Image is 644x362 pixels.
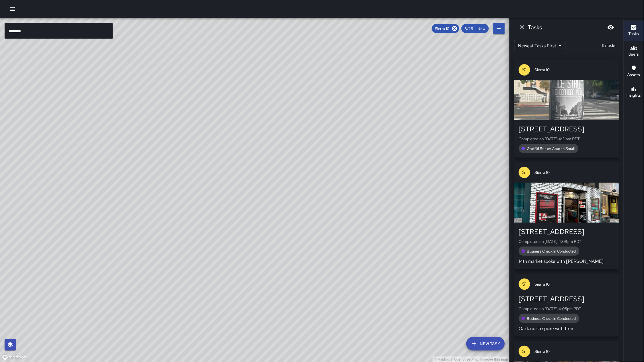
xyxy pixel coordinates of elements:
[629,51,639,58] h6: Users
[624,62,644,82] button: Assets
[535,170,614,175] span: Sierra 10
[524,316,580,321] span: Business Check In Conducted
[627,92,641,99] h6: Insights
[519,306,614,312] p: Completed on [DATE] 4:05pm PDT
[624,82,644,103] button: Insights
[535,67,614,73] span: Sierra 10
[627,72,640,78] h6: Assets
[605,22,617,33] button: Blur
[466,337,505,351] button: New Task
[493,23,505,34] button: Filters
[519,294,614,304] div: [STREET_ADDRESS]
[523,348,527,355] p: S1
[519,227,614,236] div: [STREET_ADDRESS]
[535,349,614,354] span: Sierra 10
[517,22,528,33] button: Dismiss
[600,42,619,49] p: 15 tasks
[514,162,619,269] button: S1Sierra 10[STREET_ADDRESS]Completed on [DATE] 4:09pm PDTBusiness Check In Conducted14th market s...
[523,66,527,73] p: S1
[624,21,644,41] button: Tasks
[514,274,619,337] button: S1Sierra 10[STREET_ADDRESS]Completed on [DATE] 4:05pm PDTBusiness Check In ConductedOaklandish sp...
[519,258,614,265] p: 14th market spoke with [PERSON_NAME]
[524,146,578,151] span: Graffiti Sticker Abated Small
[514,40,566,51] div: Newest Tasks First
[524,249,580,254] span: Business Check In Conducted
[461,26,489,31] span: 8/25 — Now
[519,125,614,134] div: [STREET_ADDRESS]
[432,24,459,33] div: Sierra 10
[535,281,614,287] span: Sierra 10
[624,41,644,62] button: Users
[519,325,614,332] p: Oaklandish spoke with tren
[514,60,619,158] button: S1Sierra 10[STREET_ADDRESS]Completed on [DATE] 4:21pm PDTGraffiti Sticker Abated Small
[519,136,614,142] p: Completed on [DATE] 4:21pm PDT
[519,239,614,244] p: Completed on [DATE] 4:09pm PDT
[523,281,527,288] p: S1
[523,169,527,176] p: S1
[528,23,542,32] h6: Tasks
[629,31,639,37] h6: Tasks
[432,26,453,31] span: Sierra 10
